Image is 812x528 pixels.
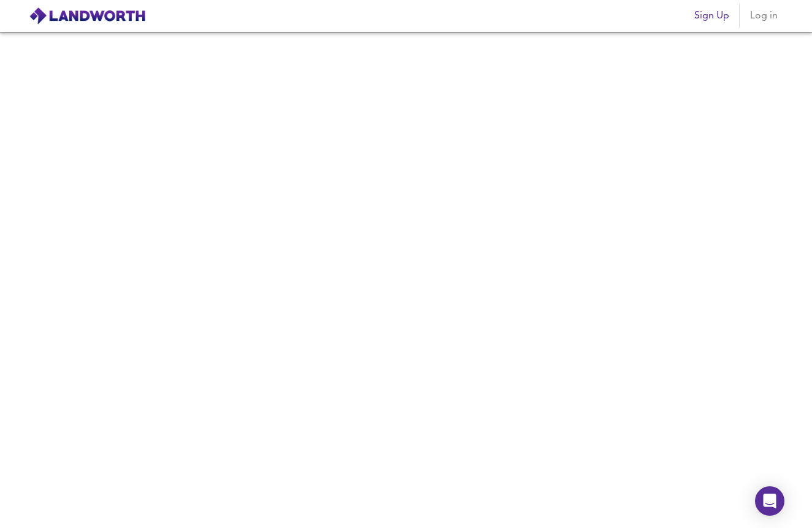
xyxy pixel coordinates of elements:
[745,4,784,28] button: Log in
[689,4,734,28] button: Sign Up
[29,7,146,25] img: logo
[694,7,729,25] span: Sign Up
[749,7,779,25] span: Log in
[755,486,784,516] div: Open Intercom Messenger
